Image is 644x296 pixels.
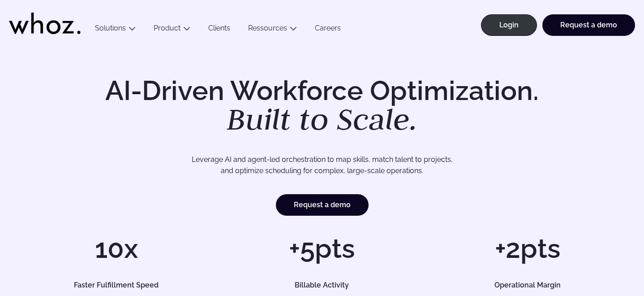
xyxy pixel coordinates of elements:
[145,24,199,36] button: Product
[306,24,350,36] a: Careers
[223,235,420,262] h1: +5pts
[18,235,215,262] h1: 10x
[481,14,537,36] a: Login
[93,77,551,135] h1: AI-Driven Workforce Optimization.
[48,154,596,177] p: Leverage AI and agent-led orchestration to map skills, match talent to projects, and optimize sch...
[233,282,410,289] h5: Billable Activity
[542,14,635,36] a: Request a demo
[154,24,180,32] a: Product
[276,194,369,216] a: Request a demo
[28,282,205,289] h5: Faster Fulfillment Speed
[227,99,417,139] em: Built to Scale.
[429,235,626,262] h1: +2pts
[239,24,306,36] button: Ressources
[439,282,616,289] h5: Operational Margin
[86,24,145,36] button: Solutions
[248,24,287,32] a: Ressources
[199,24,239,36] a: Clients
